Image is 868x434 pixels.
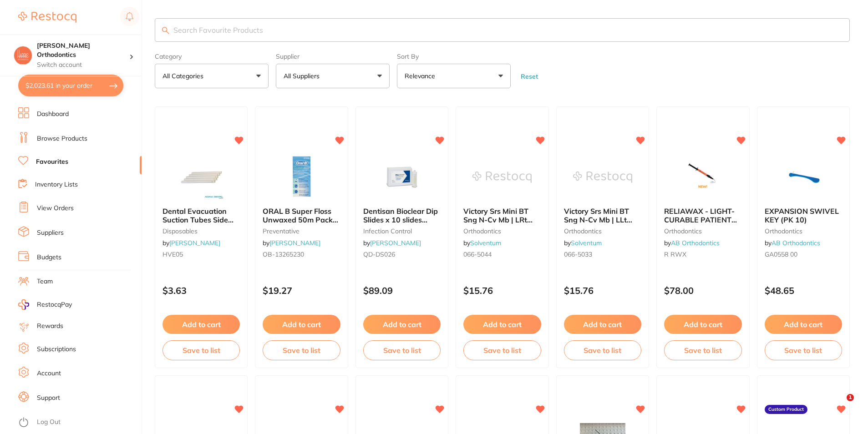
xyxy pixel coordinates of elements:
[664,285,741,296] p: $78.00
[37,228,64,237] a: Suppliers
[372,154,431,200] img: Dentisan Bioclear Dip Slides x 10 slides Water Test
[37,300,72,309] span: RestocqPay
[162,71,207,81] p: All Categories
[263,250,304,258] span: OB-13265230
[765,315,842,334] button: Add to cart
[772,239,820,247] a: AB Orthodontics
[263,340,340,360] button: Save to list
[284,71,323,81] p: All Suppliers
[155,18,850,42] input: Search Favourite Products
[272,154,331,200] img: ORAL B Super Floss Unwaxed 50m Pack of 6
[564,207,632,241] span: Victory Srs Mini BT Sng N-Cv Mb | LLt 2Molar-10T/0Of 2.5mm Hk 022
[363,239,421,247] span: by
[37,61,129,70] p: Switch account
[463,207,533,241] span: Victory Srs Mini BT Sng N-Cv Mb | LRt 2Molar-10T/0Of 2.5mm Hk 022
[37,41,129,59] h4: Harris Orthodontics
[162,207,233,232] span: Dental Evacuation Suction Tubes Side Vent
[564,250,592,258] span: 066-5033
[571,239,602,247] a: Solventum
[162,227,240,235] small: disposables
[463,250,492,258] span: 066-5044
[765,239,820,247] span: by
[276,53,390,60] label: Supplier
[18,7,76,28] a: Restocq Logo
[155,53,269,60] label: Category
[564,340,641,360] button: Save to list
[765,285,842,296] p: $48.65
[162,207,240,224] b: Dental Evacuation Suction Tubes Side Vent
[18,415,139,430] button: Log Out
[564,239,602,247] span: by
[37,204,74,213] a: View Orders
[564,315,641,334] button: Add to cart
[664,207,741,224] b: RELIAWAX - LIGHT- CURABLE PATIENT COMFORT GEL
[37,253,61,262] a: Budgets
[363,285,441,296] p: $89.09
[263,207,340,224] b: ORAL B Super Floss Unwaxed 50m Pack of 6
[35,180,78,189] a: Inventory Lists
[263,227,340,235] small: preventative
[363,250,395,258] span: QD-DS026
[363,227,441,235] small: infection control
[564,285,641,296] p: $15.76
[14,46,32,64] img: Harris Orthodontics
[37,110,69,119] a: Dashboard
[463,239,501,247] span: by
[263,239,320,247] span: by
[765,207,839,224] span: EXPANSION SWIVEL KEY (PK 10)
[765,405,807,414] label: Custom Product
[263,207,338,232] span: ORAL B Super Floss Unwaxed 50m Pack of 6
[397,64,511,88] button: Relevance
[463,207,541,224] b: Victory Srs Mini BT Sng N-Cv Mb | LRt 2Molar-10T/0Of 2.5mm Hk 022
[765,250,797,258] span: GA0558 00
[774,154,833,200] img: EXPANSION SWIVEL KEY (PK 10)
[370,239,421,247] a: [PERSON_NAME]
[155,64,269,88] button: All Categories
[162,285,240,296] p: $3.63
[18,299,29,310] img: RestocqPay
[463,315,541,334] button: Add to cart
[37,418,61,427] a: Log Out
[263,315,340,334] button: Add to cart
[765,340,842,360] button: Save to list
[169,239,220,247] a: [PERSON_NAME]
[37,134,87,143] a: Browse Products
[564,207,641,224] b: Victory Srs Mini BT Sng N-Cv Mb | LLt 2Molar-10T/0Of 2.5mm Hk 022
[276,64,390,88] button: All Suppliers
[363,207,441,224] b: Dentisan Bioclear Dip Slides x 10 slides Water Test
[765,207,842,224] b: EXPANSION SWIVEL KEY (PK 10)
[37,322,63,331] a: Rewards
[671,239,720,247] a: AB Orthodontics
[363,340,441,360] button: Save to list
[162,340,240,360] button: Save to list
[18,299,72,310] a: RestocqPay
[828,394,850,416] iframe: Intercom live chat
[664,250,686,258] span: R RWX
[363,315,441,334] button: Add to cart
[18,75,123,96] button: $2,023.61 in your order
[463,227,541,235] small: orthodontics
[18,12,76,23] img: Restocq Logo
[269,239,320,247] a: [PERSON_NAME]
[673,154,732,200] img: RELIAWAX - LIGHT- CURABLE PATIENT COMFORT GEL
[363,207,438,232] span: Dentisan Bioclear Dip Slides x 10 slides Water Test
[37,345,76,354] a: Subscriptions
[765,227,842,235] small: orthodontics
[664,227,741,235] small: orthodontics
[162,315,240,334] button: Add to cart
[664,239,720,247] span: by
[463,340,541,360] button: Save to list
[664,340,741,360] button: Save to list
[664,315,741,334] button: Add to cart
[564,227,641,235] small: orthodontics
[472,154,532,200] img: Victory Srs Mini BT Sng N-Cv Mb | LRt 2Molar-10T/0Of 2.5mm Hk 022
[172,154,231,200] img: Dental Evacuation Suction Tubes Side Vent
[405,71,439,81] p: Relevance
[470,239,501,247] a: Solventum
[463,285,541,296] p: $15.76
[397,53,511,60] label: Sort By
[162,250,183,258] span: HVE05
[36,157,68,167] a: Favourites
[37,394,60,403] a: Support
[664,207,737,232] span: RELIAWAX - LIGHT- CURABLE PATIENT COMFORT GEL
